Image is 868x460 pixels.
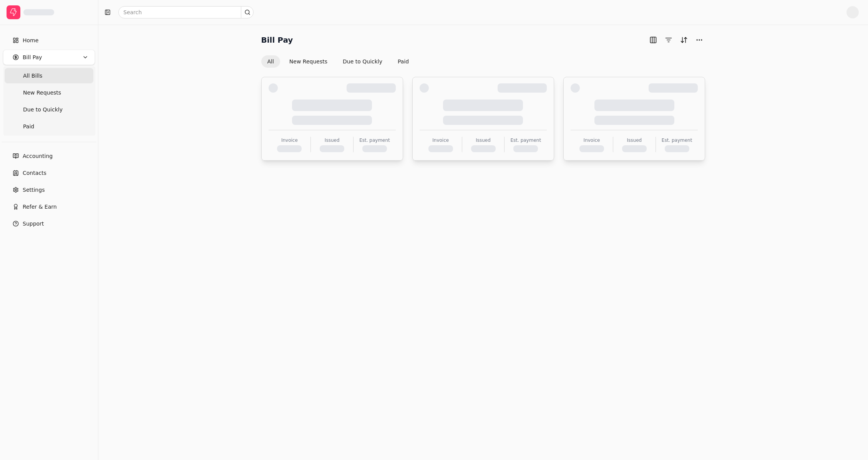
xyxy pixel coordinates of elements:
button: Refer & Earn [3,199,95,214]
a: Paid [5,119,93,134]
span: Home [23,37,38,45]
a: Due to Quickly [5,102,93,117]
div: Invoice [432,137,449,144]
button: Support [3,216,95,231]
input: Search [118,6,254,18]
span: Due to Quickly [23,106,63,114]
div: Invoice [281,137,298,144]
h2: Bill Pay [261,34,293,46]
a: Home [3,33,95,48]
a: New Requests [5,85,93,100]
button: Paid [392,55,415,68]
span: Contacts [23,169,46,177]
span: Settings [23,186,45,194]
div: Est. payment [662,137,692,144]
a: Accounting [3,148,95,164]
button: Sort [678,34,690,46]
div: Issued [325,137,340,144]
div: Invoice filter options [261,55,415,68]
div: Issued [627,137,642,144]
div: Invoice [584,137,600,144]
button: More [693,34,705,46]
a: Settings [3,182,95,198]
span: Accounting [23,152,53,160]
div: Issued [476,137,491,144]
button: Due to Quickly [337,55,388,68]
span: Paid [23,123,34,131]
span: Bill Pay [23,53,42,61]
a: All Bills [5,68,93,83]
span: Support [23,220,44,228]
button: New Requests [283,55,334,68]
button: Bill Pay [3,50,95,65]
span: All Bills [23,72,42,80]
a: Contacts [3,165,95,181]
span: Refer & Earn [23,203,57,211]
div: Est. payment [510,137,541,144]
span: New Requests [23,89,61,97]
button: All [261,55,280,68]
div: Est. payment [359,137,390,144]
